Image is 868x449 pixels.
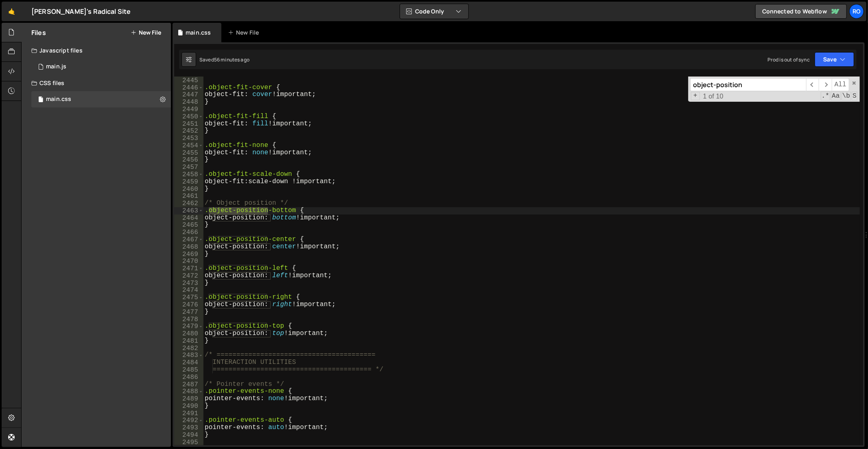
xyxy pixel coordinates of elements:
div: 2463 [174,207,203,215]
div: 2450 [174,113,203,120]
span: Alt-Enter [832,78,849,91]
div: main.css [46,96,71,103]
div: 2491 [174,410,203,417]
div: 2459 [174,178,203,186]
div: 2468 [174,243,203,251]
input: Search for [690,78,806,91]
div: 2479 [174,323,203,330]
div: Prod is out of sync [767,56,810,63]
div: 2483 [174,352,203,359]
div: 16726/45737.js [31,59,171,75]
div: 2453 [174,135,203,142]
span: CaseSensitive Search [831,92,841,101]
div: Saved [199,56,249,63]
a: Connected to Webflow [755,4,847,19]
div: main.css [186,28,211,37]
div: 2457 [174,164,203,171]
div: 2454 [174,142,203,149]
div: 2493 [174,424,203,431]
span: RegExp Search [821,92,831,101]
div: Javascript files [22,42,171,59]
div: 2461 [174,193,203,200]
div: 2448 [174,99,203,106]
span: Toggle Replace mode [691,92,700,100]
div: CSS files [22,75,171,91]
div: 2488 [174,388,203,395]
div: 2474 [174,287,203,294]
span: Search In Selection [852,92,857,101]
div: 2473 [174,280,203,287]
div: 2469 [174,251,203,258]
div: 16726/45739.css [31,91,171,107]
div: 2489 [174,395,203,403]
div: 2446 [174,84,203,92]
div: New File [228,28,262,37]
div: 2455 [174,149,203,157]
div: 2445 [174,77,203,84]
a: 🤙 [2,2,22,21]
div: 2475 [174,294,203,301]
div: 2481 [174,337,203,345]
div: 2456 [174,156,203,164]
div: 2492 [174,417,203,424]
div: 2470 [174,258,203,265]
div: 2462 [174,200,203,207]
span: 1 of 10 [700,93,727,100]
div: 2464 [174,215,203,222]
div: 56 minutes ago [214,56,249,63]
div: 2466 [174,229,203,236]
div: 2447 [174,91,203,99]
div: 2495 [174,439,203,446]
button: Code Only [400,4,468,19]
button: New File [131,29,161,36]
span: ​ [806,78,819,91]
div: 2452 [174,127,203,135]
div: 2449 [174,106,203,113]
div: 2478 [174,316,203,323]
div: 2494 [174,431,203,439]
div: 2465 [174,221,203,229]
div: 2460 [174,186,203,193]
h2: Files [31,28,46,37]
div: main.js [46,63,66,70]
div: 2472 [174,272,203,280]
span: ​ [819,78,831,91]
div: 2467 [174,236,203,243]
div: 2485 [174,366,203,374]
div: 2480 [174,330,203,337]
div: 2487 [174,381,203,388]
button: Save [815,52,854,67]
div: 2476 [174,301,203,309]
div: 2471 [174,265,203,272]
div: 2458 [174,171,203,178]
div: [PERSON_NAME]'s Radical Site [31,7,131,16]
div: 2482 [174,345,203,352]
div: 2490 [174,403,203,410]
div: 2451 [174,120,203,128]
div: 2477 [174,309,203,316]
div: 2484 [174,359,203,366]
a: Ro [849,4,864,19]
span: Whole Word Search [842,92,851,101]
div: 2486 [174,374,203,381]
